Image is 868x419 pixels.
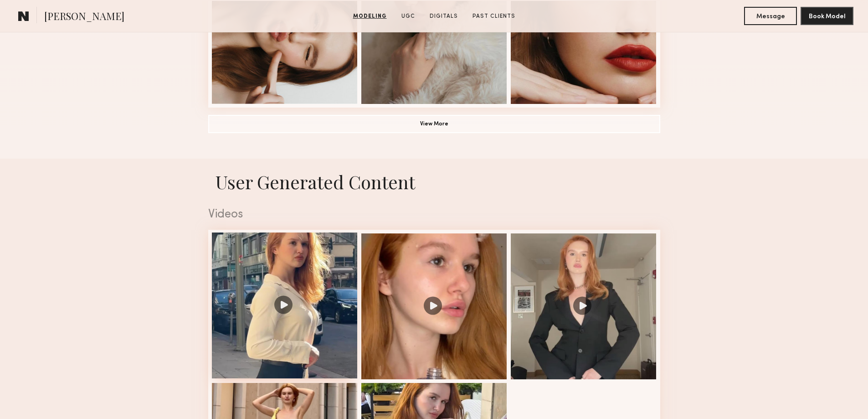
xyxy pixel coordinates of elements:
[801,7,853,25] button: Book Model
[398,12,419,21] a: UGC
[469,12,519,21] a: Past Clients
[44,9,124,25] span: [PERSON_NAME]
[426,12,462,21] a: Digitals
[208,209,660,221] div: Videos
[208,115,660,133] button: View More
[744,7,797,25] button: Message
[801,12,853,20] a: Book Model
[349,12,390,21] a: Modeling
[201,170,668,194] h1: User Generated Content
